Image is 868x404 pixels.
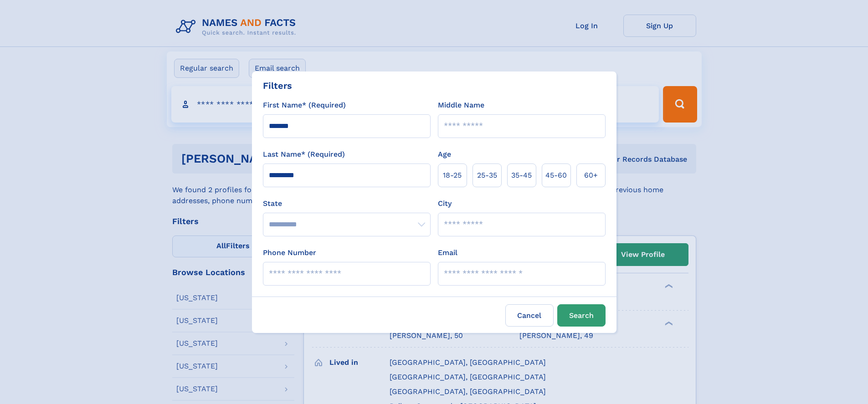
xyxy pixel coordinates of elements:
[438,198,452,209] label: City
[511,170,532,181] span: 35‑45
[505,304,554,327] label: Cancel
[545,170,567,181] span: 45‑60
[263,149,345,160] label: Last Name* (Required)
[438,247,457,258] label: Email
[557,304,606,327] button: Search
[584,170,598,181] span: 60+
[443,170,462,181] span: 18‑25
[263,100,346,111] label: First Name* (Required)
[438,100,484,111] label: Middle Name
[263,247,316,258] label: Phone Number
[263,79,292,92] div: Filters
[438,149,451,160] label: Age
[263,198,431,209] label: State
[477,170,497,181] span: 25‑35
